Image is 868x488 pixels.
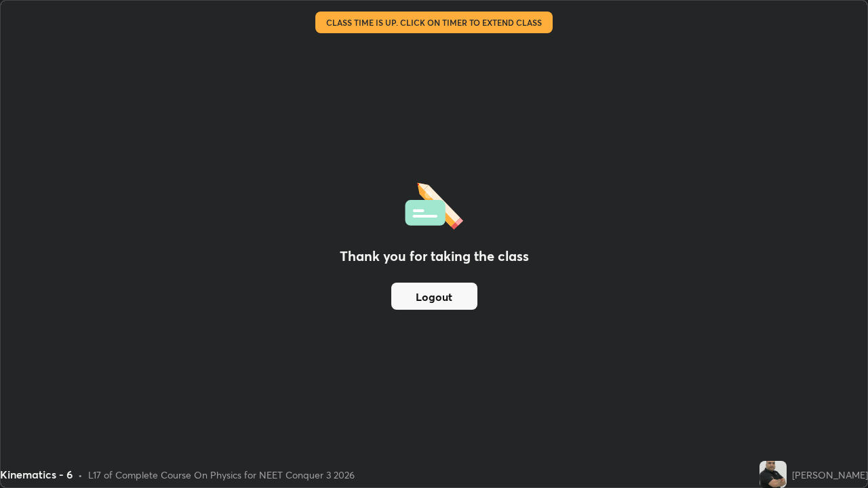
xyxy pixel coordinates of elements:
img: eacf0803778e41e7b506779bab53d040.jpg [759,461,787,488]
div: [PERSON_NAME] [792,468,868,482]
div: • [78,468,83,482]
button: Logout [391,283,477,310]
div: L17 of Complete Course On Physics for NEET Conquer 3 2026 [88,468,355,482]
img: offlineFeedback.1438e8b3.svg [405,178,463,230]
h2: Thank you for taking the class [340,246,529,266]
